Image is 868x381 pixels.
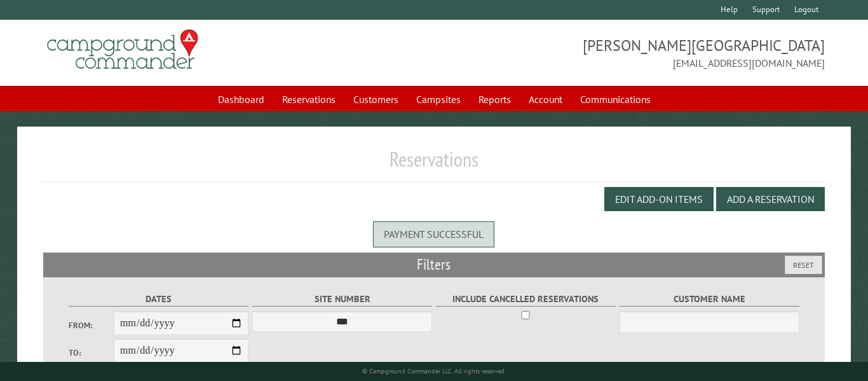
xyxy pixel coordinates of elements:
button: Add a Reservation [716,187,825,211]
label: Dates [69,292,248,307]
a: Reports [471,87,519,111]
h1: Reservations [43,147,824,182]
a: Communications [573,87,658,111]
small: © Campground Commander LLC. All rights reserved. [362,367,506,375]
a: Account [521,87,570,111]
button: Edit Add-on Items [604,187,714,211]
label: To: [69,347,114,359]
label: Customer Name [620,292,799,307]
span: [PERSON_NAME][GEOGRAPHIC_DATA] [EMAIL_ADDRESS][DOMAIN_NAME] [434,35,825,71]
img: Campground Commander [43,25,202,74]
label: From: [69,319,114,331]
a: Campsites [409,87,468,111]
div: Payment successful [373,221,494,247]
label: Site Number [252,292,432,307]
a: Dashboard [210,87,272,111]
button: Reset [785,256,822,274]
h2: Filters [43,253,824,277]
a: Customers [346,87,406,111]
label: Include Cancelled Reservations [436,292,616,307]
a: Reservations [275,87,343,111]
